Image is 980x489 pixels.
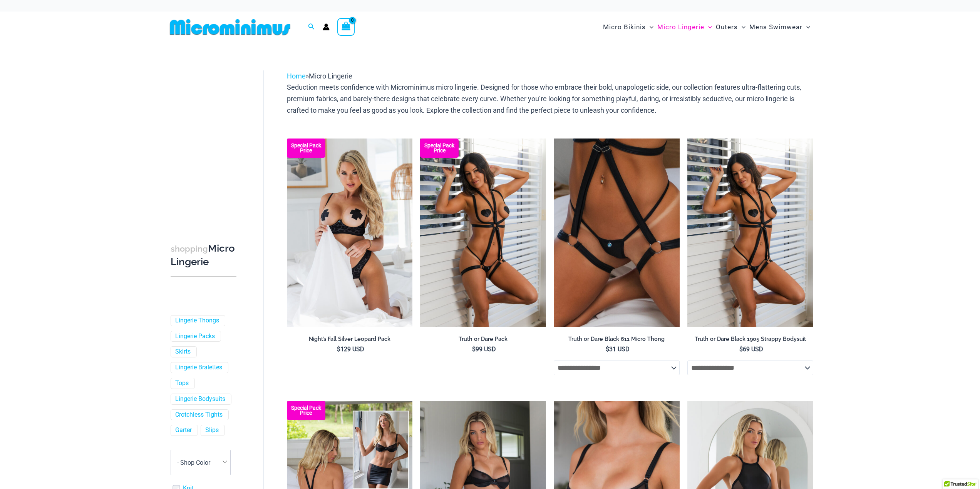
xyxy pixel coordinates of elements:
a: Slips [205,426,219,434]
b: Special Pack Price [287,406,325,416]
a: Garter [175,426,192,434]
span: $ [472,345,476,353]
b: Special Pack Price [287,143,325,153]
a: Account icon link [323,23,330,30]
img: Truth or Dare Black 1905 Bodysuit 611 Micro 07 [687,139,813,327]
a: Lingerie Packs [175,332,215,340]
a: Truth or Dare Black 1905 Bodysuit 611 Micro 07Truth or Dare Black 1905 Bodysuit 611 Micro 05Truth... [687,139,813,327]
a: Search icon link [308,22,315,32]
span: Menu Toggle [704,17,712,37]
a: Lingerie Bodysuits [175,395,225,403]
span: Mens Swimwear [749,17,802,37]
bdi: 99 USD [472,345,496,353]
a: Lingerie Bralettes [175,364,222,372]
a: Crotchless Tights [175,411,223,419]
span: Micro Lingerie [309,72,352,80]
span: » [287,72,352,80]
img: Truth or Dare Black 1905 Bodysuit 611 Micro 07 [420,139,546,327]
a: Skirts [175,348,191,356]
bdi: 69 USD [739,345,763,353]
h2: Truth or Dare Pack [420,335,546,343]
a: Home [287,72,306,80]
span: Micro Bikinis [603,17,646,37]
a: Night’s Fall Silver Leopard Pack [287,335,413,345]
h2: Night’s Fall Silver Leopard Pack [287,335,413,343]
img: MM SHOP LOGO FLAT [167,18,293,36]
a: Truth or Dare Black 611 Micro Thong [554,335,680,345]
iframe: TrustedSite Certified [171,64,240,218]
h2: Truth or Dare Black 1905 Strappy Bodysuit [687,335,813,343]
a: View Shopping Cart, empty [337,18,355,36]
img: Nights Fall Silver Leopard 1036 Bra 6046 Thong 09v2 [287,139,413,327]
a: Lingerie Thongs [175,317,219,325]
bdi: 129 USD [337,345,364,353]
a: Truth or Dare Black 1905 Bodysuit 611 Micro 07 Truth or Dare Black 1905 Bodysuit 611 Micro 06Trut... [420,139,546,327]
span: Outers [716,17,738,37]
a: Truth or Dare Pack [420,335,546,345]
span: $ [739,345,743,353]
span: shopping [171,244,208,254]
img: Truth or Dare Black Micro 02 [554,139,680,327]
a: Nights Fall Silver Leopard 1036 Bra 6046 Thong 09v2 Nights Fall Silver Leopard 1036 Bra 6046 Thon... [287,139,413,327]
a: Mens SwimwearMenu ToggleMenu Toggle [747,15,812,39]
a: OutersMenu ToggleMenu Toggle [714,15,747,39]
nav: Site Navigation [600,14,814,40]
span: Menu Toggle [802,17,810,37]
span: Micro Lingerie [657,17,704,37]
span: $ [337,345,340,353]
span: $ [606,345,609,353]
a: Micro BikinisMenu ToggleMenu Toggle [601,15,655,39]
bdi: 31 USD [606,345,630,353]
a: Truth or Dare Black Micro 02Truth or Dare Black 1905 Bodysuit 611 Micro 12Truth or Dare Black 190... [554,139,680,327]
b: Special Pack Price [420,143,459,153]
a: Micro LingerieMenu ToggleMenu Toggle [655,15,714,39]
h2: Truth or Dare Black 611 Micro Thong [554,335,680,343]
a: Truth or Dare Black 1905 Strappy Bodysuit [687,335,813,345]
a: Tops [175,379,189,387]
span: Menu Toggle [738,17,745,37]
span: Menu Toggle [646,17,653,37]
p: Seduction meets confidence with Microminimus micro lingerie. Designed for those who embrace their... [287,82,813,116]
span: - Shop Color [171,450,230,475]
h3: Micro Lingerie [171,242,236,269]
span: - Shop Color [177,459,210,466]
span: - Shop Color [171,450,231,475]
